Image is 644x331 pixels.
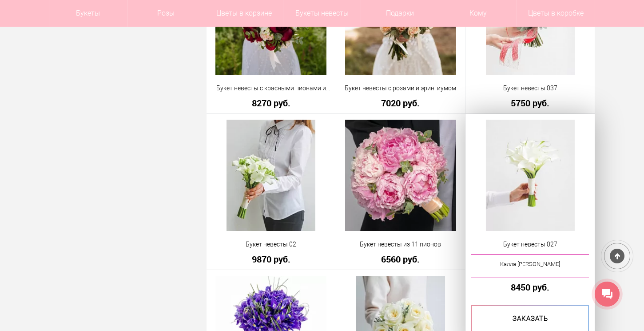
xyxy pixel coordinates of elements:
img: Букет невесты из 11 пионов [345,120,456,231]
a: Букет невесты из 11 пионов [342,240,460,249]
a: Калла [PERSON_NAME] [471,254,589,278]
a: Букет невесты с розами и эрингиумом [342,84,460,93]
a: Букет невесты 02 [212,240,330,249]
a: 5750 руб. [471,98,589,108]
a: 8270 руб. [212,98,330,108]
a: Букет невесты с красными пионами и фрезией [212,84,330,93]
a: 6560 руб. [342,254,460,264]
a: 7020 руб. [342,98,460,108]
img: Букет невесты 027 [486,120,575,231]
a: 9870 руб. [212,254,330,264]
a: Букет невесты 027 [471,240,589,249]
a: 8450 руб. [471,283,589,292]
a: Букет невесты 037 [471,84,589,93]
img: Букет невесты 02 [227,120,315,231]
p: Калла [PERSON_NAME] [471,259,589,269]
